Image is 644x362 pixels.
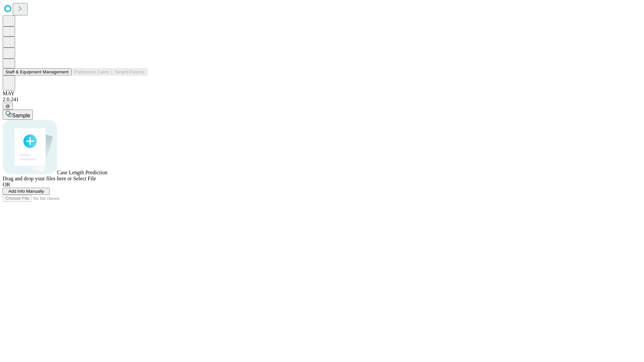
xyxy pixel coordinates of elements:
div: 2.0.241 [3,97,641,103]
span: @ [5,104,10,109]
span: Add Info Manually [8,189,44,194]
button: Sample [3,110,33,120]
span: Drag and drop your files here or [3,176,72,181]
button: Tenant Params [112,68,147,75]
button: Staff & Equipment Management [3,68,71,75]
button: @ [3,103,13,110]
button: Preference Cards [71,68,112,75]
span: OR [3,182,10,187]
span: Select File [73,176,96,181]
span: Case Length Prediction [57,170,107,175]
div: MAY [3,90,641,97]
span: Sample [12,113,30,118]
button: Add Info Manually [3,188,50,195]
